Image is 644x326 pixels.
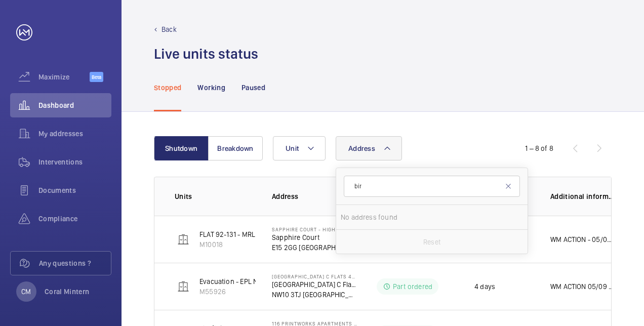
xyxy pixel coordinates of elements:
[154,136,209,160] button: Shutdown
[344,176,520,197] input: Search by address
[393,281,432,292] p: Part ordered
[38,157,111,167] span: Interventions
[525,143,553,153] div: 1 – 8 of 8
[474,281,495,292] p: 4 days
[175,191,256,201] p: Units
[197,83,225,93] p: Working
[154,83,181,93] p: Stopped
[272,279,357,290] p: [GEOGRAPHIC_DATA] C Flats 45-101
[199,276,318,287] p: Evacuation - EPL No 4 Flats 45-101 R/h
[199,229,334,239] p: FLAT 92-131 - MRL left hand side - 10 Floors
[550,281,615,292] p: WM ACTION 05/09 - Chasing supplier on eta for next week delivery 04/09 - Chasing eta for new driv...
[272,290,357,300] p: NW10 3TJ [GEOGRAPHIC_DATA]
[90,72,103,82] span: Beta
[336,136,402,160] button: Address
[550,234,615,244] p: WM ACTION - 05/09 - New on order chasing eta 04/09 Attended site found issue with safety edges 04...
[208,136,263,160] button: Breakdown
[39,258,111,268] span: Any questions ?
[45,287,90,297] p: Coral Mintern
[423,237,440,247] p: Reset
[162,24,177,34] p: Back
[272,191,357,201] p: Address
[38,185,111,195] span: Documents
[550,191,615,201] p: Additional information
[177,280,189,293] img: elevator.svg
[272,232,357,242] p: Sapphire Court
[38,129,111,139] span: My addresses
[286,144,299,152] span: Unit
[336,205,528,229] li: No address found
[38,214,111,224] span: Compliance
[272,242,357,253] p: E15 2GG [GEOGRAPHIC_DATA]
[38,100,111,110] span: Dashboard
[241,83,265,93] p: Paused
[348,144,375,152] span: Address
[273,136,326,160] button: Unit
[272,273,357,279] p: [GEOGRAPHIC_DATA] C Flats 45-101 - High Risk Building
[154,45,258,63] h1: Live units status
[38,72,90,82] span: Maximize
[21,287,31,297] p: CM
[272,226,357,232] p: Sapphire Court - High Risk Building
[199,239,334,250] p: M10018
[177,233,189,246] img: elevator.svg
[199,287,318,297] p: M55926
